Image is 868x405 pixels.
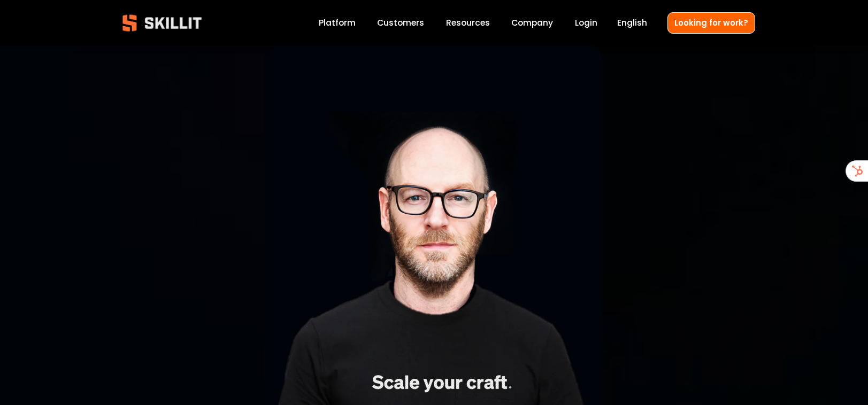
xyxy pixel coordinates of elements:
div: language picker [617,16,647,30]
a: Login [575,16,597,30]
a: Customers [377,16,424,30]
span: Resources [446,17,490,29]
a: Company [511,16,553,30]
a: Platform [319,16,356,30]
a: folder dropdown [446,16,490,30]
img: Skillit [113,7,211,39]
span: English [617,17,647,29]
a: Looking for work? [667,12,755,33]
